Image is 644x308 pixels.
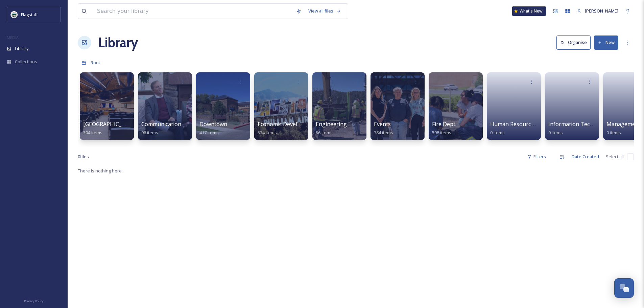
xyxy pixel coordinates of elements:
span: 304 items [83,129,102,136]
span: There is nothing here. [78,168,123,174]
span: 0 file s [78,153,89,160]
a: [GEOGRAPHIC_DATA]304 items [83,121,138,136]
a: Events784 items [374,121,393,136]
a: Privacy Policy [24,297,44,305]
input: Search your library [94,4,293,19]
a: Fire Dept.598 items [432,121,456,136]
span: Downtown [199,120,227,128]
span: 417 items [199,129,219,136]
span: Human Resources & Risk Management [490,120,589,128]
span: Economic Development [258,120,317,128]
div: Date Created [568,150,602,163]
span: Fire Dept. [432,120,456,128]
a: Root [91,58,100,67]
button: Open Chat [614,278,634,298]
img: images%20%282%29.jpeg [11,11,18,18]
button: Organise [556,35,591,49]
span: Flagstaff [21,11,38,18]
div: Filters [524,150,549,163]
a: Communication & Civic Engagement96 items [141,121,233,136]
span: Information Technologies [548,120,615,128]
span: Select all [606,153,624,160]
a: What's New [512,6,546,16]
a: Library [98,32,138,53]
span: MEDIA [7,35,19,40]
span: 784 items [374,129,393,136]
span: [GEOGRAPHIC_DATA] [83,120,138,128]
a: Downtown417 items [199,121,227,136]
a: View all files [305,4,344,18]
span: Communication & Civic Engagement [141,120,233,128]
span: Library [15,45,28,52]
span: 56 items [316,129,333,136]
a: Organise [556,35,594,49]
span: 574 items [258,129,277,136]
span: 96 items [141,129,158,136]
a: [PERSON_NAME] [574,4,622,18]
span: 0 items [606,129,621,136]
a: Information Technologies0 items [548,121,615,136]
button: New [594,35,618,49]
span: 0 items [490,129,505,136]
a: Engineering56 items [316,121,347,136]
span: Root [91,60,100,66]
span: Events [374,120,391,128]
span: Engineering [316,120,347,128]
span: Privacy Policy [24,299,44,303]
a: Economic Development574 items [258,121,317,136]
span: 0 items [548,129,563,136]
span: Collections [15,58,37,65]
span: [PERSON_NAME] [585,8,618,14]
span: 598 items [432,129,451,136]
a: Human Resources & Risk Management0 items [490,121,589,136]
